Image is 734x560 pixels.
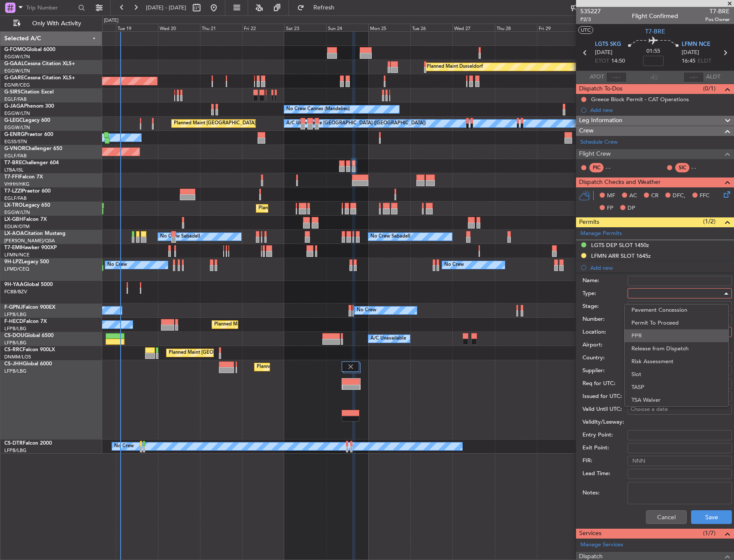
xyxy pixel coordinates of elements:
[631,316,722,329] span: Permit To Proceed
[631,381,722,394] span: TASP
[631,304,722,316] span: Pavement Concession
[631,342,722,355] span: Release from Dispatch
[631,394,722,406] span: TSA Waiver
[631,368,722,381] span: Slot
[631,355,722,368] span: Risk Assessment
[631,329,722,342] span: PPR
